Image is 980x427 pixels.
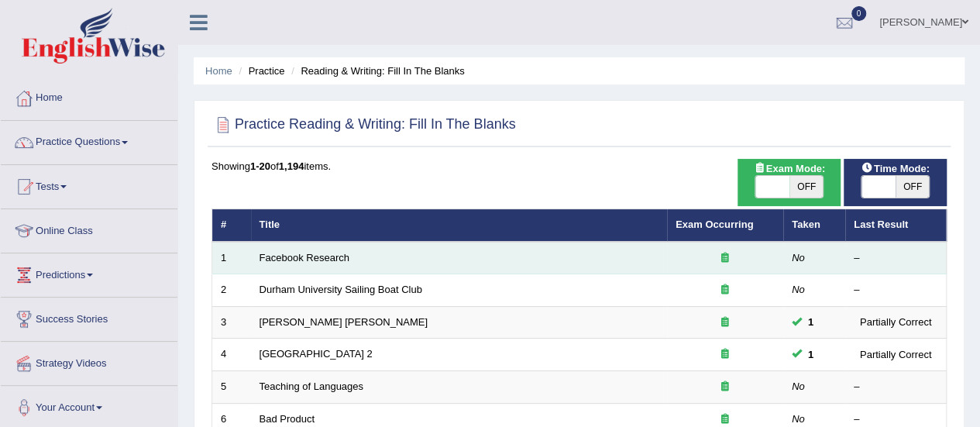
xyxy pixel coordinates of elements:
div: Showing of items. [211,159,947,174]
a: [GEOGRAPHIC_DATA] 2 [260,348,373,360]
h2: Practice Reading & Writing: Fill In The Blanks [211,113,516,136]
span: You can still take this question [802,314,820,330]
div: Exam occurring question [676,315,775,330]
b: 1,194 [279,160,304,172]
span: OFF [789,176,824,198]
td: 2 [212,274,251,307]
div: Exam occurring question [676,283,775,298]
b: 1-20 [250,160,270,172]
th: # [212,209,251,242]
em: No [792,413,805,425]
a: Home [205,65,232,77]
div: Exam occurring question [676,380,775,394]
a: Tests [1,165,177,204]
a: Practice Questions [1,121,177,160]
a: Exam Occurring [676,219,753,230]
a: Durham University Sailing Boat Club [260,284,422,295]
span: You can still take this question [802,346,820,363]
a: Facebook Research [260,252,349,263]
li: Reading & Writing: Fill In The Blanks [287,64,464,78]
span: Exam Mode: [748,160,831,177]
a: Success Stories [1,298,177,336]
li: Practice [235,64,284,78]
td: 4 [212,339,251,371]
a: Online Class [1,209,177,248]
div: – [854,380,937,394]
div: Partially Correct [854,346,937,363]
em: No [792,252,805,263]
td: 5 [212,371,251,404]
span: Time Mode: [855,160,936,177]
div: – [854,283,937,298]
a: Predictions [1,253,177,292]
th: Taken [783,209,845,242]
span: OFF [896,176,930,198]
a: Home [1,77,177,115]
em: No [792,381,805,392]
span: 0 [851,6,867,21]
a: Bad Product [260,413,315,425]
div: Partially Correct [854,314,937,330]
div: Exam occurring question [676,347,775,362]
th: Last Result [845,209,947,242]
td: 1 [212,242,251,274]
div: Exam occurring question [676,251,775,266]
div: Exam occurring question [676,412,775,427]
div: – [854,251,937,266]
div: – [854,412,937,427]
div: Show exams occurring in exams [738,159,841,206]
th: Title [251,209,667,242]
a: Teaching of Languages [260,381,363,392]
td: 3 [212,306,251,339]
a: Strategy Videos [1,342,177,381]
a: Your Account [1,386,177,425]
em: No [792,284,805,295]
a: [PERSON_NAME] [PERSON_NAME] [260,316,428,328]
